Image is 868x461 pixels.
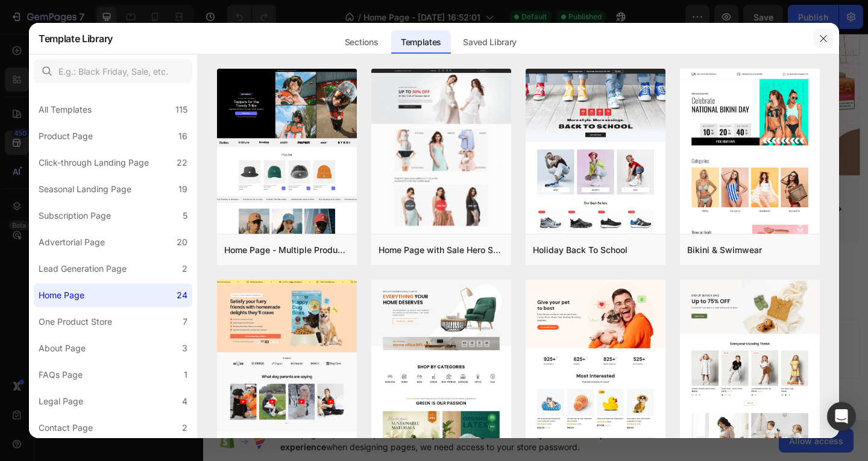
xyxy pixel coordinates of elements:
div: 2 [182,262,187,276]
div: 1 [184,368,187,382]
div: Drop element here [96,2,160,12]
div: Legal Page [39,394,83,409]
div: Product Page [39,129,93,143]
div: Generate layout [327,331,390,344]
div: 4 [182,394,187,409]
div: 2 [182,421,187,435]
p: IQOS & [PERSON_NAME] REFILL [511,166,676,220]
div: Templates [391,30,451,54]
div: 3 [182,341,187,356]
div: Choose templates [232,331,305,344]
div: 20 [177,235,187,249]
div: Saved Library [453,30,526,54]
div: 7 [183,315,187,329]
div: Open Intercom Messenger [827,402,856,431]
div: Home Page with Sale Hero Section [379,243,504,257]
div: 5 [183,209,187,223]
div: 24 [177,288,187,303]
div: 16 [178,129,187,143]
div: FAQs Page [39,368,83,382]
div: Drop element here [337,2,401,12]
div: Lead Generation Page [39,262,127,276]
button: <p>DISPOSABLE POD</p> [9,156,232,193]
span: Add section [333,304,391,317]
input: E.g.: Black Friday, Sale, etc. [34,59,192,83]
div: Click-through Landing Page [39,155,149,170]
div: All Templates [39,102,92,117]
div: Contact Page [39,421,93,435]
div: About Page [39,341,86,356]
div: Home Page - Multiple Product - Apparel - Style 4 [224,243,350,257]
div: Add blank section [415,331,488,344]
p: DISPOSABLE POD [49,166,174,184]
div: Bikini & Swimwear [687,243,762,257]
span: from URL or image [325,347,389,357]
div: Drop element here [578,2,642,12]
div: Seasonal Landing Page [39,182,131,196]
div: 115 [175,102,187,117]
button: <p>IQOS &amp; TEREA REFILL</p> [491,156,714,230]
div: Subscription Page [39,209,111,223]
button: <p>POD &amp; DEVICE</p> [250,156,473,193]
div: 22 [177,155,187,170]
div: Holiday Back To School [533,243,627,257]
div: Sections [335,30,388,54]
div: Advertorial Page [39,235,105,249]
span: then drag & drop elements [406,347,495,357]
div: Home Page [39,288,84,303]
p: POD & DEVICE [303,166,402,184]
h2: Template Library [39,23,113,54]
div: 19 [178,182,187,196]
span: inspired by CRO experts [226,347,309,357]
div: One Product Store [39,315,112,329]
